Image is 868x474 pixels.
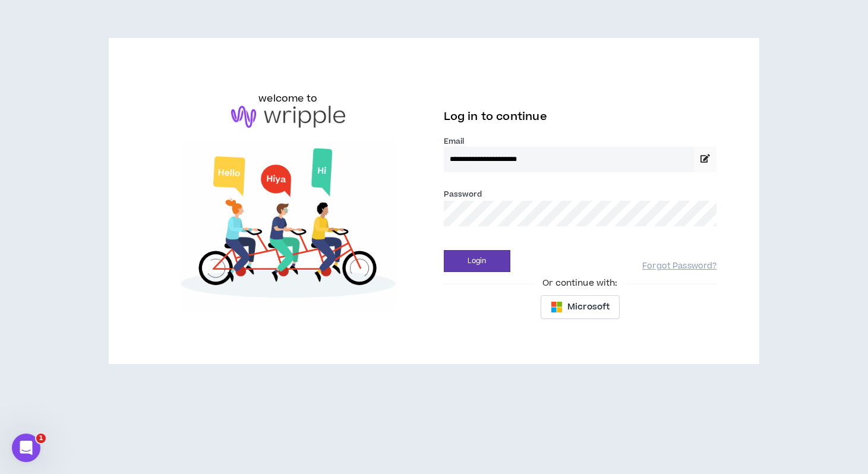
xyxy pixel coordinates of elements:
[12,434,40,462] iframe: Intercom live chat
[534,277,626,290] span: Or continue with:
[258,91,317,106] h6: welcome to
[444,189,482,200] label: Password
[444,136,717,147] label: Email
[444,109,547,124] span: Log in to continue
[231,106,345,128] img: logo-brand.png
[444,250,510,272] button: Login
[151,140,425,311] img: Welcome to Wripple
[541,295,620,319] button: Microsoft
[642,261,717,272] a: Forgot Password?
[567,301,610,314] span: Microsoft
[36,434,46,443] span: 1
